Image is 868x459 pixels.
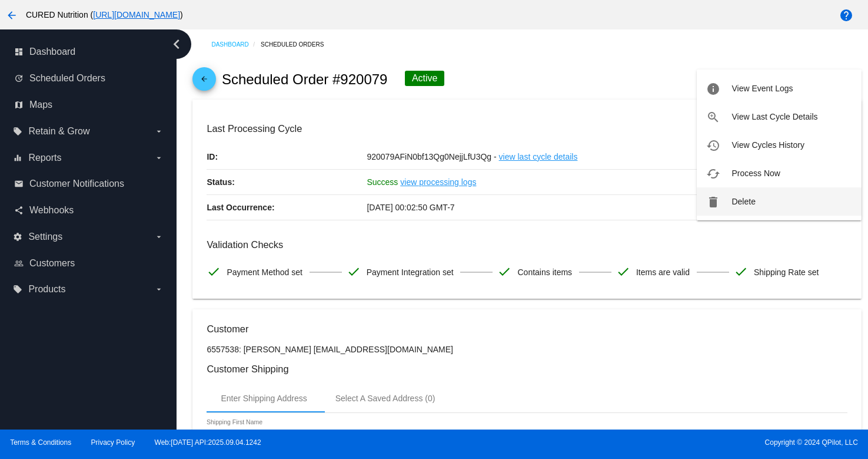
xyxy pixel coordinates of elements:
[731,84,793,93] span: View Event Logs
[731,197,755,206] span: Delete
[706,167,720,181] mat-icon: cached
[706,138,720,153] mat-icon: history
[731,169,780,178] span: Process Now
[731,112,817,121] span: View Last Cycle Details
[706,195,720,209] mat-icon: delete
[706,110,720,124] mat-icon: zoom_in
[706,82,720,96] mat-icon: info
[731,140,804,150] span: View Cycles History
